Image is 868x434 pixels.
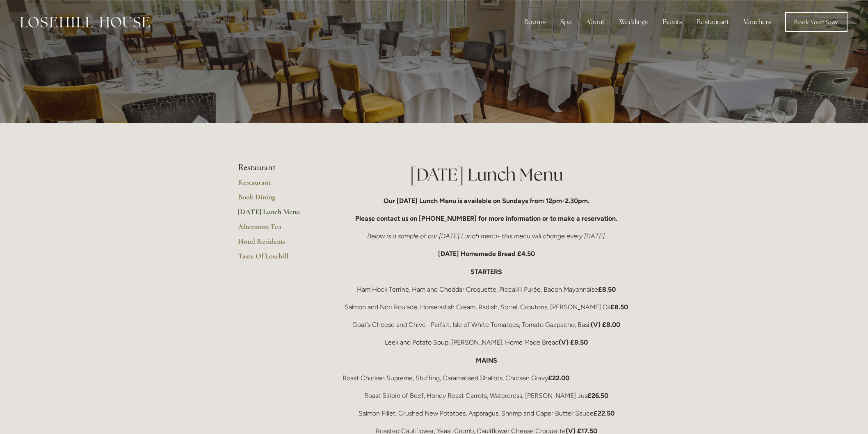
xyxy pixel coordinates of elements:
[580,14,611,30] div: About
[238,178,316,192] a: Restaurant
[343,302,630,313] p: Salmon and Nori Roulade, Horseradish Cream, Radish, Sorrel, Croutons, [PERSON_NAME] Oil
[238,222,316,237] a: Afternoon Tea
[384,197,589,205] strong: Our [DATE] Lunch Menu is available on Sundays from 12pm-2.30pm.
[785,12,847,32] a: Book Your Stay
[559,338,588,346] strong: (V) £8.50
[471,268,502,276] strong: STARTERS
[343,337,630,348] p: Leek and Potato Soup, [PERSON_NAME], Home Made Bread
[238,162,316,173] li: Restaurant
[598,286,616,293] strong: £8.50
[438,250,535,258] strong: [DATE] Homemade Bread £4.50
[367,232,606,240] em: Below is a sample of our [DATE] Lunch menu- this menu will change every [DATE].
[343,408,630,419] p: Salmon Fillet, Crushed New Potatoes, Asparagus, Shrimp and Caper Butter Sauce
[518,14,552,30] div: Rooms
[238,207,316,222] a: [DATE] Lunch Menu
[21,17,150,27] img: Losehill House
[554,14,578,30] div: Spa
[591,321,620,329] strong: (V) £8.00
[594,409,614,417] strong: £22.50
[587,392,608,400] strong: £26.50
[737,14,778,30] a: Vouchers
[343,390,630,401] p: Roast Sirloin of Beef, Honey Roast Carrots, Watercress, [PERSON_NAME] Jus
[656,14,689,30] div: Events
[343,319,630,330] p: Goat’s Cheese and Chive Parfait, Isle of White Tomatoes, Tomato Gazpacho, Basil
[476,356,497,364] strong: MAINS
[355,215,617,222] strong: Please contact us on [PHONE_NUMBER] for more information or to make a reservation.
[343,284,630,295] p: Ham Hock Terrine, Ham and Cheddar Croquette, Piccalilli Purée, Bacon Mayonnaise
[343,162,630,187] h1: [DATE] Lunch Menu
[610,303,628,311] strong: £8.50
[343,372,630,384] p: Roast Chicken Supreme, Stuffing, Caramelised Shallots, Chicken Gravy
[690,14,736,30] div: Restaurant
[238,237,316,251] a: Hotel Residents
[238,192,316,207] a: Book Dining
[238,251,316,266] a: Taste Of Losehill
[548,374,569,382] strong: £22.00
[613,14,654,30] div: Weddings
